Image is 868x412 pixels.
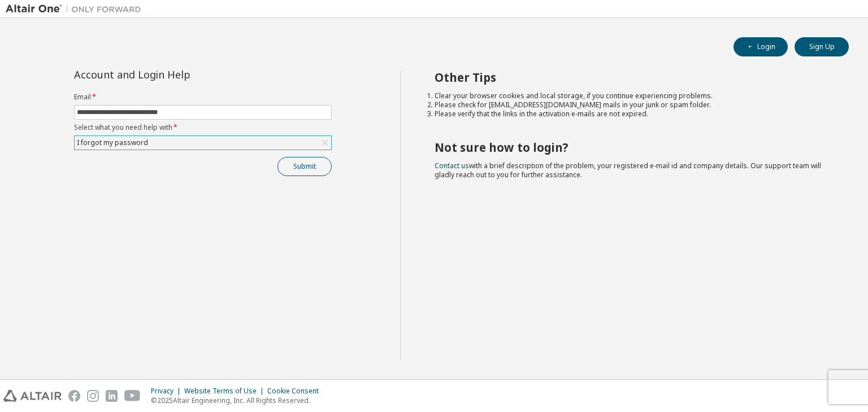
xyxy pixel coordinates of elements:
[277,157,332,176] button: Submit
[75,137,150,149] div: I forgot my password
[74,70,280,79] div: Account and Login Help
[3,390,62,402] img: altair_logo.svg
[184,387,267,396] div: Website Terms of Use
[267,387,325,396] div: Cookie Consent
[151,396,325,405] p: © 2025 Altair Engineering, Inc. All Rights Reserved.
[75,136,331,150] div: I forgot my password
[151,387,184,396] div: Privacy
[87,390,99,402] img: instagram.svg
[435,140,829,155] h2: Not sure how to login?
[435,100,829,109] li: Please check for [EMAIL_ADDRESS][DOMAIN_NAME] mails in your junk or spam folder.
[435,109,829,119] li: Please verify that the links in the activation e-mails are not expired.
[435,161,821,179] span: with a brief description of the problem, your registered e-mail id and company details. Our suppo...
[435,161,469,170] a: Contact us
[6,3,147,15] img: Altair One
[74,123,332,132] label: Select what you need help with
[435,70,829,85] h2: Other Tips
[74,93,332,102] label: Email
[68,390,80,402] img: facebook.svg
[734,37,788,56] button: Login
[435,91,829,100] li: Clear your browser cookies and local storage, if you continue experiencing problems.
[795,37,849,56] button: Sign Up
[124,390,141,402] img: youtube.svg
[106,390,118,402] img: linkedin.svg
